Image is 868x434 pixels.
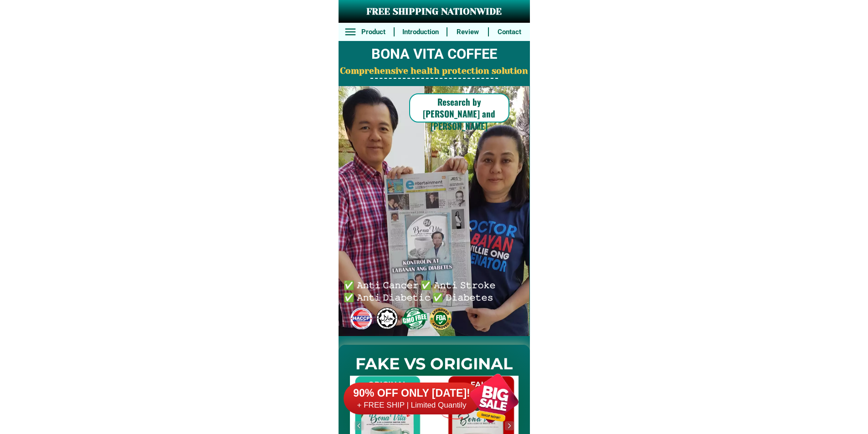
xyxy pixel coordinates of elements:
h6: + FREE SHIP | Limited Quantily [344,400,480,410]
h6: Research by [PERSON_NAME] and [PERSON_NAME] [409,96,509,132]
h6: 90% OFF ONLY [DATE]! [344,387,480,400]
h6: Introduction [399,27,442,37]
h6: Review [452,27,483,37]
h6: Product [358,27,389,37]
h2: Comprehensive health protection solution [339,65,530,78]
h3: FREE SHIPPING NATIONWIDE [339,5,530,19]
h6: ✅ 𝙰𝚗𝚝𝚒 𝙲𝚊𝚗𝚌𝚎𝚛 ✅ 𝙰𝚗𝚝𝚒 𝚂𝚝𝚛𝚘𝚔𝚎 ✅ 𝙰𝚗𝚝𝚒 𝙳𝚒𝚊𝚋𝚎𝚝𝚒𝚌 ✅ 𝙳𝚒𝚊𝚋𝚎𝚝𝚎𝚜 [344,278,499,302]
h6: Contact [494,27,525,37]
h2: FAKE VS ORIGINAL [339,352,530,376]
h2: BONA VITA COFFEE [339,44,530,65]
